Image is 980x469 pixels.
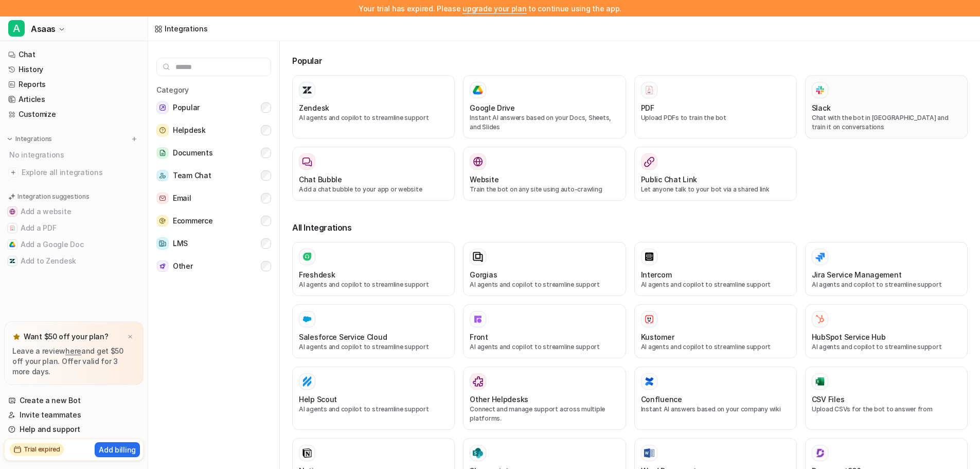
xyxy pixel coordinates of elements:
[299,342,448,352] p: AI agents and copilot to streamline support
[8,167,19,178] img: explore all integrations
[641,174,698,185] h3: Public Chat Link
[299,280,448,289] p: AI agents and copilot to streamline support
[292,304,455,358] button: Salesforce Service Cloud Salesforce Service CloudAI agents and copilot to streamline support
[15,135,52,143] p: Integrations
[299,113,448,123] p: AI agents and copilot to streamline support
[4,253,144,269] button: Add to ZendeskAdd to Zendesk
[463,242,626,296] button: GorgiasAI agents and copilot to streamline support
[127,334,133,340] img: x
[165,23,208,34] div: Integrations
[173,147,212,159] span: Documents
[173,101,200,114] span: Popular
[641,280,790,289] p: AI agents and copilot to streamline support
[17,192,89,201] p: Integration suggestions
[470,113,619,132] p: Instant AI answers based on your Docs, Sheets, and Slides
[12,333,21,341] img: star
[156,165,271,186] button: Team ChatTeam Chat
[634,304,797,358] button: KustomerKustomerAI agents and copilot to streamline support
[99,444,136,455] p: Add billing
[4,77,144,92] a: Reports
[463,304,626,358] button: FrontFrontAI agents and copilot to streamline support
[302,376,312,387] img: Help Scout
[173,124,206,136] span: Helpdesk
[292,242,455,296] button: FreshdeskAI agents and copilot to streamline support
[470,394,528,405] h3: Other Helpdesks
[470,280,619,289] p: AI agents and copilot to streamline support
[173,260,193,272] span: Other
[4,220,144,236] button: Add a PDFAdd a PDF
[470,102,515,113] h3: Google Drive
[805,304,968,358] button: HubSpot Service HubHubSpot Service HubAI agents and copilot to streamline support
[292,367,455,430] button: Help ScoutHelp ScoutAI agents and copilot to streamline support
[4,203,144,220] button: Add a websiteAdd a website
[4,47,144,62] a: Chat
[173,237,188,250] span: LMS
[470,342,619,352] p: AI agents and copilot to streamline support
[4,393,144,408] a: Create a new Bot
[473,314,483,324] img: Front
[812,394,844,405] h3: CSV Files
[634,367,797,430] button: ConfluenceConfluenceInstant AI answers based on your company wiki
[156,193,169,204] img: Email
[131,135,138,143] img: menu_add.svg
[9,241,15,248] img: Add a Google Doc
[641,102,654,113] h3: PDF
[299,332,387,342] h3: Salesforce Service Cloud
[641,394,682,405] h3: Confluence
[812,332,886,342] h3: HubSpot Service Hub
[156,101,169,114] img: Popular
[292,147,455,201] button: Chat BubbleAdd a chat bubble to your app or website
[470,174,498,185] h3: Website
[299,394,337,405] h3: Help Scout
[463,147,626,201] button: WebsiteWebsiteTrain the bot on any site using auto-crawling
[805,242,968,296] button: Jira Service ManagementAI agents and copilot to streamline support
[805,75,968,138] button: SlackSlackChat with the bot in [GEOGRAPHIC_DATA] and train it on conversations
[812,405,961,414] p: Upload CSVs for the bot to answer from
[462,4,526,13] a: upgrade your plan
[173,215,212,227] span: Ecommerce
[12,346,135,377] p: Leave a review and get $50 off your plan. Offer valid for 3 more days.
[812,113,961,132] p: Chat with the bot in [GEOGRAPHIC_DATA] and train it on conversations
[156,188,271,209] button: EmailEmail
[4,408,144,422] a: Invite teammates
[31,22,56,36] span: Asaas
[299,102,329,113] h3: Zendesk
[805,367,968,430] button: CSV FilesCSV FilesUpload CSVs for the bot to answer from
[156,124,169,136] img: Helpdesk
[299,405,448,414] p: AI agents and copilot to streamline support
[156,211,271,231] button: EcommerceEcommerce
[292,221,968,234] h3: All Integrations
[634,75,797,138] button: PDFPDFUpload PDFs to train the bot
[156,237,169,250] img: LMS
[156,97,271,118] button: PopularPopular
[299,185,448,194] p: Add a chat bubble to your app or website
[8,20,25,37] span: A
[299,174,342,185] h3: Chat Bubble
[644,314,654,324] img: Kustomer
[173,192,191,204] span: Email
[95,442,140,457] button: Add billing
[812,342,961,352] p: AI agents and copilot to streamline support
[156,256,271,276] button: OtherOther
[815,84,825,96] img: Slack
[6,135,13,143] img: expand menu
[9,209,15,215] img: Add a website
[4,107,144,121] a: Customize
[4,422,144,437] a: Help and support
[470,332,488,342] h3: Front
[156,143,271,163] button: DocumentsDocuments
[154,23,208,34] a: Integrations
[173,169,211,182] span: Team Chat
[156,233,271,254] button: LMSLMS
[812,280,961,289] p: AI agents and copilot to streamline support
[9,225,15,231] img: Add a PDF
[641,269,672,280] h3: Intercom
[641,342,790,352] p: AI agents and copilot to streamline support
[4,134,55,144] button: Integrations
[641,113,790,123] p: Upload PDFs to train the bot
[156,84,271,95] h5: Category
[641,405,790,414] p: Instant AI answers based on your company wiki
[156,215,169,227] img: Ecommerce
[4,92,144,107] a: Articles
[292,75,455,138] button: ZendeskAI agents and copilot to streamline support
